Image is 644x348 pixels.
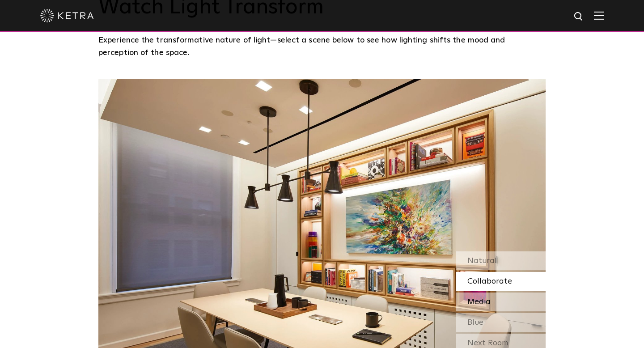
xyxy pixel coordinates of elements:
span: Natural [467,257,497,265]
p: Experience the transformative nature of light—select a scene below to see how lighting shifts the... [98,34,541,59]
span: Collaborate [467,277,512,285]
img: ketra-logo-2019-white [40,9,94,22]
img: Hamburger%20Nav.svg [594,11,604,20]
span: Blue [467,318,483,327]
img: search icon [573,11,585,22]
span: Media [467,298,491,306]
